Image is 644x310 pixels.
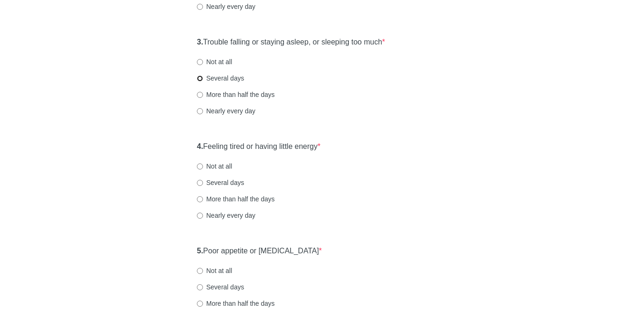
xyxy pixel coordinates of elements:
[197,90,275,99] label: More than half the days
[197,38,203,46] strong: 3.
[197,266,232,275] label: Not at all
[197,194,275,204] label: More than half the days
[197,180,203,186] input: Several days
[197,163,203,170] input: Not at all
[197,141,320,152] label: Feeling tired or having little energy
[197,178,244,187] label: Several days
[197,213,203,219] input: Nearly every day
[197,284,203,290] input: Several days
[197,196,203,202] input: More than half the days
[197,57,232,66] label: Not at all
[197,108,203,114] input: Nearly every day
[197,4,203,10] input: Nearly every day
[197,2,255,11] label: Nearly every day
[197,142,203,150] strong: 4.
[197,268,203,274] input: Not at all
[197,299,275,308] label: More than half the days
[197,92,203,98] input: More than half the days
[197,75,203,81] input: Several days
[197,247,203,255] strong: 5.
[197,37,385,48] label: Trouble falling or staying asleep, or sleeping too much
[197,106,255,116] label: Nearly every day
[197,301,203,307] input: More than half the days
[197,246,322,257] label: Poor appetite or [MEDICAL_DATA]
[197,211,255,220] label: Nearly every day
[197,74,244,83] label: Several days
[197,59,203,65] input: Not at all
[197,282,244,292] label: Several days
[197,162,232,171] label: Not at all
